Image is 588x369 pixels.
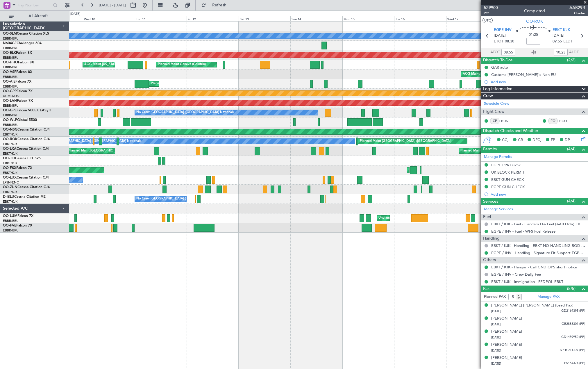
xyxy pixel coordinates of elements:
span: ATOT [490,49,500,55]
a: Manage Permits [484,154,512,160]
span: 01:25 [529,32,538,38]
span: OO-NSG [3,128,17,131]
span: OO-LUX [3,176,17,179]
span: (4/4) [567,198,576,204]
div: Planned Maint [GEOGRAPHIC_DATA] ([GEOGRAPHIC_DATA]) [151,79,242,88]
a: EBKT/KJK [3,161,17,165]
span: Charter [569,11,585,16]
div: [PERSON_NAME] [491,316,522,322]
span: 08:30 [505,39,514,44]
div: AOG Maint [GEOGRAPHIC_DATA] ([GEOGRAPHIC_DATA] National) [463,70,564,79]
a: EBBR/BRU [3,56,19,60]
span: OO-VSF [3,70,16,74]
span: OO-GPE [3,109,17,112]
span: OO-AIE [3,80,15,83]
a: D-IBLUCessna Citation M2 [3,195,46,199]
a: EBKT/KJK [3,142,17,146]
span: [DATE] [491,322,501,327]
span: GB2883301 (PP) [562,322,585,327]
span: ETOT [494,39,503,44]
div: Planned Maint [GEOGRAPHIC_DATA] ([GEOGRAPHIC_DATA]) [460,147,552,155]
div: Sat 13 [239,16,290,21]
span: 2/2 [484,11,498,16]
a: EBKT/KJK [3,190,17,194]
a: BGO [559,118,572,124]
div: No Crew [GEOGRAPHIC_DATA] ([GEOGRAPHIC_DATA] National) [136,195,234,203]
a: EBKT / KJK - Immigration - FEDPOL EBKT [491,279,563,284]
span: OO-FAE [3,224,16,227]
span: OO-LAH [3,99,17,103]
span: NP1C6FCD7 (PP) [560,348,585,353]
span: CR [518,137,523,143]
a: N604GFChallenger 604 [3,42,42,45]
span: OO-GPP [3,90,17,93]
span: [DATE] [491,361,501,366]
a: OO-AIEFalcon 7X [3,80,31,83]
span: OO-HHO [3,61,18,64]
a: Schedule Crew [484,101,509,107]
span: Dispatch Checks and Weather [483,128,538,134]
div: [PERSON_NAME] [PERSON_NAME] (Lead Pax) [491,303,573,309]
span: [DATE] [553,33,564,39]
input: Trip Number [18,1,51,10]
div: Add new [491,79,585,84]
div: Customs [PERSON_NAME]'s Non EU [491,72,556,77]
a: OO-WLPGlobal 5500 [3,118,37,122]
a: OO-LXACessna Citation CJ4 [3,147,49,151]
div: A/C Unavailable [GEOGRAPHIC_DATA] ([GEOGRAPHIC_DATA] National) [33,137,141,146]
a: EBKT/KJK [3,199,17,204]
a: EBKT / KJK - Hangar - Call GND OPS short notice [491,265,577,270]
div: No Crew [GEOGRAPHIC_DATA] ([GEOGRAPHIC_DATA] National) [136,108,234,117]
a: EBBR/BRU [3,84,19,89]
input: --:-- [554,49,568,56]
span: Flight Crew [483,108,505,115]
div: Thu 11 [135,16,187,21]
span: ES164374 (PP) [564,361,585,366]
div: Unplanned Maint [GEOGRAPHIC_DATA] ([GEOGRAPHIC_DATA] National) [378,214,488,222]
a: EGPE / INV - Handling - Signature Flt Support EGPE / INV [491,250,585,255]
span: [DATE] [494,33,506,39]
div: Planned Maint Geneva (Cointrin) [158,60,206,69]
a: EBKT/KJK [3,132,17,137]
a: EBKT / KJK - Fuel - Flanders FIA Fuel (AAB Only) EBKT / KJK [491,222,585,227]
button: All Aircraft [6,11,63,21]
span: Refresh [207,3,232,7]
span: Leg Information [483,86,512,92]
span: AAB29R [569,5,585,11]
span: OO-JID [3,157,15,160]
div: EGPE PPR 0825Z [491,163,521,167]
a: EBKT / KJK - Handling - EBKT NO HANDLING RQD FOR CJ [491,243,585,248]
a: OO-ELKFalcon 8X [3,51,32,55]
span: DP [565,137,570,143]
a: EBBR/BRU [3,219,19,223]
span: N604GF [3,42,17,45]
div: [PERSON_NAME] [491,355,522,361]
a: OO-FSXFalcon 7X [3,166,32,170]
a: OO-JIDCessna CJ1 525 [3,157,41,160]
span: FP [551,137,555,143]
span: Others [483,257,496,263]
a: OO-FAEFalcon 7X [3,224,32,227]
a: OO-LUXCessna Citation CJ4 [3,176,49,179]
span: OO-ZUN [3,186,17,189]
span: Crew [483,93,493,99]
a: OO-LUMFalcon 7X [3,214,33,218]
span: D-IBLU [3,195,14,199]
a: OO-SLMCessna Citation XLS [3,32,49,35]
span: EBKT KJK [553,27,570,33]
a: OO-VSFFalcon 8X [3,70,32,74]
a: OO-NSGCessna Citation CJ4 [3,128,50,131]
div: Sun 14 [290,16,342,21]
div: Tue 16 [394,16,446,21]
div: UK BLOCK PERMIT [491,170,525,175]
span: OO-SLM [3,32,17,35]
a: EGPE / INV - Crew Daily Fee [491,272,541,277]
a: EBBR/BRU [3,36,19,41]
a: OO-HHOFalcon 8X [3,61,34,64]
span: Pax [483,286,489,292]
span: OO-LXA [3,147,17,151]
div: FO [548,118,558,124]
button: Refresh [199,1,233,10]
span: OO-ELK [3,51,16,55]
span: GD1459952 (PP) [561,335,585,340]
